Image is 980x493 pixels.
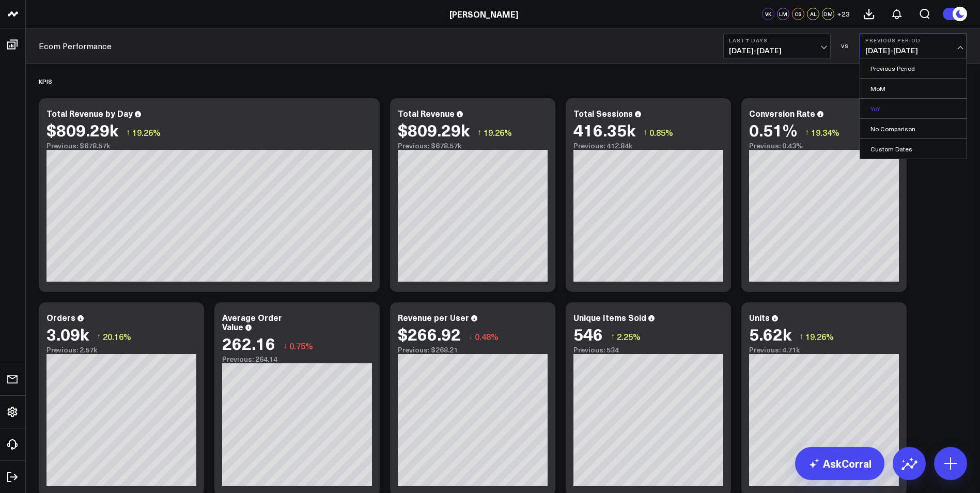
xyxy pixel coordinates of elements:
[860,58,967,78] a: Previous Period
[46,346,196,354] div: Previous: 2.57k
[860,99,967,118] a: YoY
[39,40,112,52] a: Ecom Performance
[729,37,825,43] b: Last 7 Days
[477,126,481,139] span: ↑
[46,312,75,323] div: Orders
[837,8,850,20] button: +23
[46,325,89,343] div: 3.09k
[860,34,967,58] button: Previous Period[DATE]-[DATE]
[860,139,967,159] a: Custom Dates
[836,43,854,49] div: VS
[749,325,791,343] div: 5.62k
[837,10,850,18] span: + 23
[805,331,834,342] span: 19.26%
[792,8,804,20] div: CS
[398,120,470,139] div: $809.29k
[807,8,819,20] div: AL
[398,346,548,354] div: Previous: $268.21
[822,8,834,20] div: DM
[762,8,774,20] div: VK
[865,37,961,43] b: Previous Period
[46,120,118,139] div: $809.29k
[749,312,770,323] div: Units
[39,69,52,93] div: KPIS
[749,346,899,354] div: Previous: 4.71k
[97,330,101,343] span: ↑
[398,312,469,323] div: Revenue per User
[103,331,131,342] span: 20.16%
[398,325,461,343] div: $266.92
[805,126,809,139] span: ↑
[469,330,473,343] span: ↓
[799,330,803,343] span: ↑
[649,127,673,138] span: 0.85%
[749,120,797,139] div: 0.51%
[573,346,723,354] div: Previous: 534
[573,120,635,139] div: 416.35k
[222,334,275,352] div: 262.16
[132,127,161,138] span: 19.26%
[749,107,815,119] div: Conversion Rate
[46,107,133,119] div: Total Revenue by Day
[222,312,282,332] div: Average Order Value
[729,47,825,55] span: [DATE] - [DATE]
[573,325,603,343] div: 546
[611,330,615,343] span: ↑
[289,340,313,351] span: 0.75%
[865,47,961,55] span: [DATE] - [DATE]
[573,142,723,150] div: Previous: 412.84k
[860,119,967,138] a: No Comparison
[126,126,130,139] span: ↑
[46,142,372,150] div: Previous: $678.57k
[777,8,789,20] div: LM
[573,107,633,119] div: Total Sessions
[475,331,499,342] span: 0.48%
[283,339,287,352] span: ↓
[617,331,641,342] span: 2.25%
[222,355,372,363] div: Previous: 264.14
[449,8,518,20] a: [PERSON_NAME]
[795,447,884,480] a: AskCorral
[398,142,548,150] div: Previous: $678.57k
[484,127,512,138] span: 19.26%
[398,107,455,119] div: Total Revenue
[860,79,967,98] a: MoM
[749,142,899,150] div: Previous: 0.43%
[723,34,831,58] button: Last 7 Days[DATE]-[DATE]
[811,127,839,138] span: 19.34%
[573,312,646,323] div: Unique Items Sold
[643,126,647,139] span: ↑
